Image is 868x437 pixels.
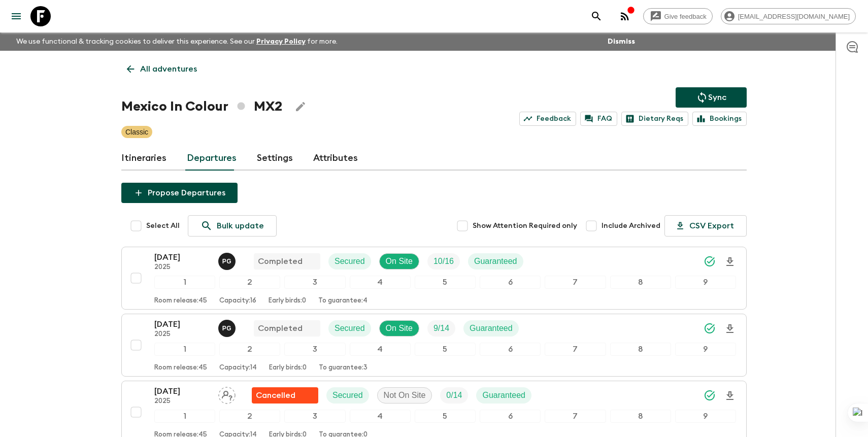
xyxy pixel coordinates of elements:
div: Not On Site [377,387,432,404]
p: We use functional & tracking cookies to deliver this experience. See our for more. [12,32,342,51]
div: 1 [154,276,215,289]
p: Completed [258,322,303,334]
div: 9 [675,276,736,289]
p: Secured [332,389,363,401]
div: 2 [219,276,280,289]
span: [EMAIL_ADDRESS][DOMAIN_NAME] [732,13,855,20]
a: Bulk update [188,215,277,237]
p: Cancelled [256,389,295,401]
div: Secured [328,253,371,270]
div: 3 [284,276,345,289]
a: Give feedback [643,8,713,24]
svg: Download Onboarding [724,256,736,268]
button: Sync adventure departures to the booking engine [676,87,747,108]
p: 0 / 14 [446,389,462,401]
p: To guarantee: 3 [319,364,368,372]
div: 3 [284,343,345,356]
span: Assign pack leader [218,390,236,398]
div: 6 [480,343,541,356]
p: Guaranteed [474,255,517,267]
div: Secured [326,387,369,404]
p: Sync [708,91,726,104]
p: 10 / 16 [433,255,454,267]
a: Settings [257,146,293,171]
div: 1 [154,343,215,356]
div: 8 [610,343,671,356]
button: CSV Export [664,215,747,237]
div: 2 [219,343,280,356]
div: 7 [545,276,606,289]
p: [DATE] [154,385,210,397]
svg: Synced Successfully [704,255,716,267]
div: 3 [284,410,345,423]
div: 6 [480,276,541,289]
div: On Site [379,253,419,270]
span: Patricia Gutierrez [218,256,238,264]
svg: Synced Successfully [704,322,716,334]
div: 4 [350,343,411,356]
div: 7 [545,410,606,423]
a: All adventures [121,59,203,79]
a: Feedback [519,112,576,126]
a: Privacy Policy [256,38,306,45]
div: 4 [350,276,411,289]
div: 5 [415,410,476,423]
p: [DATE] [154,251,210,263]
div: Secured [328,320,371,337]
p: [DATE] [154,318,210,330]
p: Early birds: 0 [269,364,307,372]
div: 9 [675,410,736,423]
button: search adventures [586,6,607,26]
svg: Synced Successfully [704,389,716,401]
p: To guarantee: 4 [318,297,368,305]
p: Guaranteed [470,322,513,334]
div: 8 [610,410,671,423]
p: On Site [386,322,413,334]
p: Capacity: 16 [219,297,256,305]
div: On Site [379,320,419,337]
span: Patricia Gutierrez [218,323,238,331]
a: Bookings [692,112,747,126]
a: FAQ [580,112,617,126]
div: 5 [415,276,476,289]
a: Dietary Reqs [621,112,688,126]
p: Classic [125,127,148,137]
p: Guaranteed [482,389,525,401]
p: Room release: 45 [154,364,207,372]
p: Early birds: 0 [269,297,306,305]
a: Itineraries [121,146,166,171]
p: 2025 [154,330,210,339]
div: 9 [675,343,736,356]
p: All adventures [140,63,197,75]
div: 7 [545,343,606,356]
a: Departures [187,146,237,171]
button: [DATE]2025Patricia GutierrezCompletedSecuredOn SiteTrip FillGuaranteed123456789Room release:45Cap... [121,314,747,377]
div: Flash Pack cancellation [252,387,318,404]
p: 2025 [154,263,210,272]
span: Select All [146,221,180,231]
p: Completed [258,255,303,267]
span: Give feedback [659,13,712,20]
p: Room release: 45 [154,297,207,305]
p: Secured [335,255,365,267]
div: 4 [350,410,411,423]
button: Propose Departures [121,183,238,203]
p: On Site [386,255,413,267]
p: Bulk update [217,220,264,232]
div: 5 [415,343,476,356]
div: 6 [480,410,541,423]
span: Show Attention Required only [473,221,577,231]
p: Not On Site [384,389,426,401]
p: Secured [335,322,365,334]
p: Capacity: 14 [219,364,257,372]
button: Dismiss [605,35,638,49]
p: 9 / 14 [433,322,449,334]
div: Trip Fill [440,387,468,404]
div: 1 [154,410,215,423]
div: 8 [610,276,671,289]
div: [EMAIL_ADDRESS][DOMAIN_NAME] [721,8,856,24]
svg: Download Onboarding [724,323,736,335]
h1: Mexico In Colour MX2 [121,96,282,117]
p: 2025 [154,397,210,406]
svg: Download Onboarding [724,390,736,402]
